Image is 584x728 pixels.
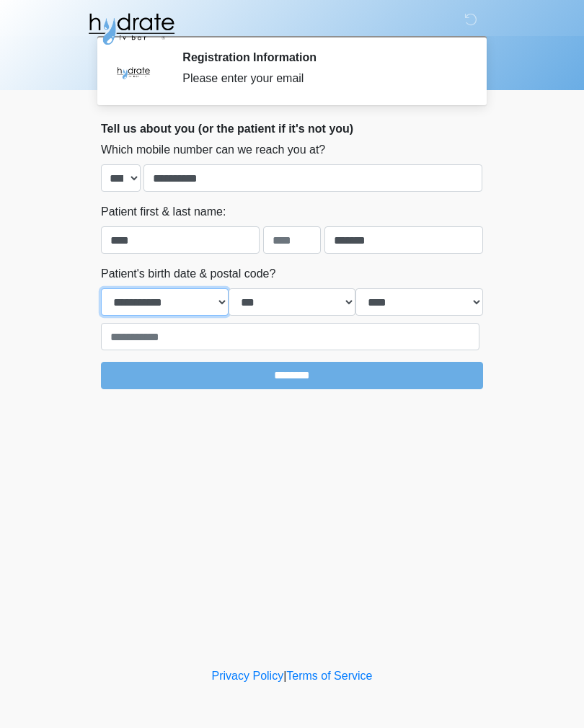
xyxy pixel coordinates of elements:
h2: Tell us about you (or the patient if it's not you) [101,122,483,136]
label: Patient first & last name: [101,203,226,221]
label: Patient's birth date & postal code? [101,265,275,283]
label: Which mobile number can we reach you at? [101,141,325,159]
a: Privacy Policy [212,670,284,682]
img: Agent Avatar [112,50,155,94]
a: Terms of Service [286,670,372,682]
div: Please enter your email [182,70,461,87]
a: | [283,670,286,682]
img: Hydrate IV Bar - Fort Collins Logo [87,11,176,47]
